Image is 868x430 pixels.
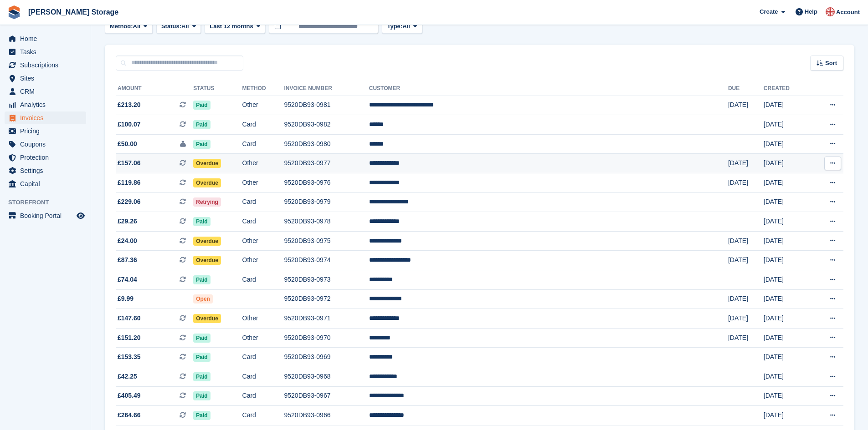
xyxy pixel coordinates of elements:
[382,19,422,34] button: Type: All
[20,111,75,124] span: Invoices
[161,22,181,31] span: Status:
[242,173,284,193] td: Other
[20,209,75,222] span: Booking Portal
[20,177,75,190] span: Capital
[20,59,75,71] span: Subscriptions
[284,386,369,406] td: 9520DB93-0967
[284,134,369,154] td: 9520DB93-0980
[193,81,242,96] th: Status
[242,251,284,270] td: Other
[760,7,778,16] span: Create
[118,314,141,323] span: £147.60
[116,81,193,96] th: Amount
[25,5,122,20] a: [PERSON_NAME] Storage
[284,231,369,251] td: 9520DB93-0975
[284,270,369,290] td: 9520DB93-0973
[193,178,221,187] span: Overdue
[764,367,810,387] td: [DATE]
[764,348,810,367] td: [DATE]
[75,210,86,221] a: Preview store
[284,154,369,173] td: 9520DB93-0977
[118,139,137,149] span: £50.00
[193,275,210,284] span: Paid
[193,334,210,343] span: Paid
[181,22,189,31] span: All
[193,256,221,265] span: Overdue
[728,96,764,115] td: [DATE]
[764,251,810,270] td: [DATE]
[20,46,75,58] span: Tasks
[242,134,284,154] td: Card
[5,177,86,190] a: menu
[764,289,810,309] td: [DATE]
[728,309,764,329] td: [DATE]
[118,236,137,246] span: £24.00
[20,164,75,177] span: Settings
[8,198,91,207] span: Storefront
[5,151,86,164] a: menu
[284,348,369,367] td: 9520DB93-0969
[284,406,369,425] td: 9520DB93-0966
[193,101,210,110] span: Paid
[242,386,284,406] td: Card
[118,217,137,226] span: £29.26
[5,59,86,71] a: menu
[728,154,764,173] td: [DATE]
[193,391,210,400] span: Paid
[193,411,210,420] span: Paid
[764,231,810,251] td: [DATE]
[242,96,284,115] td: Other
[156,19,201,34] button: Status: All
[764,192,810,212] td: [DATE]
[5,164,86,177] a: menu
[20,98,75,111] span: Analytics
[5,85,86,98] a: menu
[728,173,764,193] td: [DATE]
[764,96,810,115] td: [DATE]
[284,212,369,232] td: 9520DB93-0978
[5,209,86,222] a: menu
[764,270,810,290] td: [DATE]
[20,32,75,45] span: Home
[836,8,860,17] span: Account
[764,212,810,232] td: [DATE]
[728,231,764,251] td: [DATE]
[193,159,221,168] span: Overdue
[205,19,265,34] button: Last 12 months
[284,115,369,135] td: 9520DB93-0982
[20,138,75,151] span: Coupons
[242,154,284,173] td: Other
[7,5,21,19] img: stora-icon-8386f47178a22dfd0bd8f6a31ec36ba5ce8667c1dd55bd0f319d3a0aa187defe.svg
[369,81,728,96] th: Customer
[133,22,141,31] span: All
[284,309,369,329] td: 9520DB93-0971
[105,19,153,34] button: Method: All
[118,294,134,304] span: £9.99
[193,353,210,362] span: Paid
[284,173,369,193] td: 9520DB93-0976
[764,154,810,173] td: [DATE]
[193,120,210,129] span: Paid
[5,32,86,45] a: menu
[242,309,284,329] td: Other
[118,275,137,284] span: £74.04
[5,111,86,124] a: menu
[5,125,86,137] a: menu
[284,367,369,387] td: 9520DB93-0968
[764,81,810,96] th: Created
[728,289,764,309] td: [DATE]
[826,7,835,16] img: John Baker
[284,192,369,212] td: 9520DB93-0979
[764,386,810,406] td: [DATE]
[242,406,284,425] td: Card
[118,372,137,381] span: £42.25
[193,294,213,304] span: Open
[242,367,284,387] td: Card
[284,328,369,348] td: 9520DB93-0970
[387,22,402,31] span: Type:
[20,151,75,164] span: Protection
[242,328,284,348] td: Other
[284,96,369,115] td: 9520DB93-0981
[110,22,133,31] span: Method:
[728,328,764,348] td: [DATE]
